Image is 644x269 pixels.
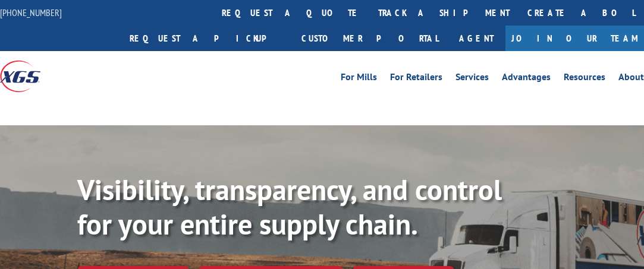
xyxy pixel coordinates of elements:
a: Request a pickup [121,26,293,51]
a: For Retailers [390,72,442,86]
a: Resources [564,72,605,86]
a: Advantages [502,72,551,86]
a: Customer Portal [293,26,447,51]
a: Agent [447,26,505,51]
b: Visibility, transparency, and control for your entire supply chain. [77,171,502,242]
a: Join Our Team [505,26,644,51]
a: For Mills [341,72,377,86]
a: About [618,72,644,86]
a: Services [455,72,489,86]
